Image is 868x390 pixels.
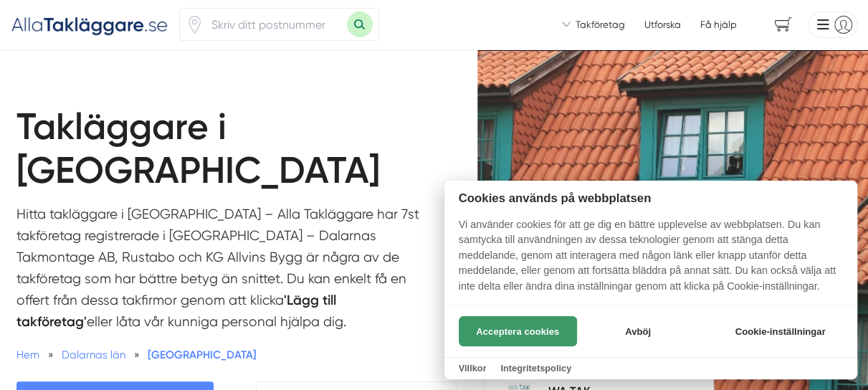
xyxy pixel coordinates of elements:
[717,316,843,346] button: Cookie-inställningar
[500,363,571,374] a: Integritetspolicy
[459,316,577,346] button: Acceptera cookies
[581,316,695,346] button: Avböj
[444,191,857,205] h2: Cookies används på webbplatsen
[459,363,487,374] a: Villkor
[444,217,857,305] p: Vi använder cookies för att ge dig en bättre upplevelse av webbplatsen. Du kan samtycka till anvä...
